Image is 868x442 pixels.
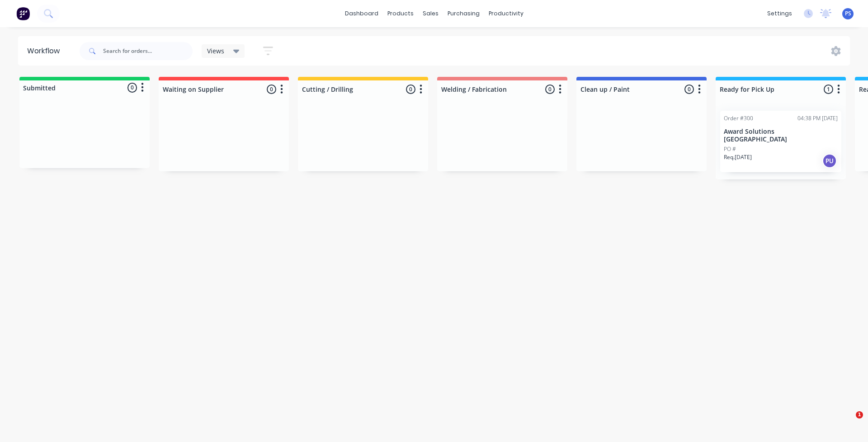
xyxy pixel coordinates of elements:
a: dashboard [340,7,383,20]
div: PU [822,154,837,168]
iframe: Intercom live chat [837,411,859,433]
div: Order #300 [724,114,753,122]
div: sales [418,7,443,20]
div: purchasing [443,7,484,20]
span: 1 [856,411,863,418]
p: Award Solutions [GEOGRAPHIC_DATA] [724,128,838,143]
div: Order #30004:38 PM [DATE]Award Solutions [GEOGRAPHIC_DATA]PO #Req.[DATE]PU [720,111,841,172]
img: Factory [16,7,30,20]
p: Req. [DATE] [724,153,752,161]
input: Search for orders... [103,42,193,60]
span: PS [845,9,851,18]
div: settings [763,7,797,20]
div: products [383,7,418,20]
div: Workflow [27,46,64,56]
span: Views [207,46,224,56]
div: 04:38 PM [DATE] [797,114,838,122]
div: productivity [484,7,528,20]
p: PO # [724,145,736,153]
